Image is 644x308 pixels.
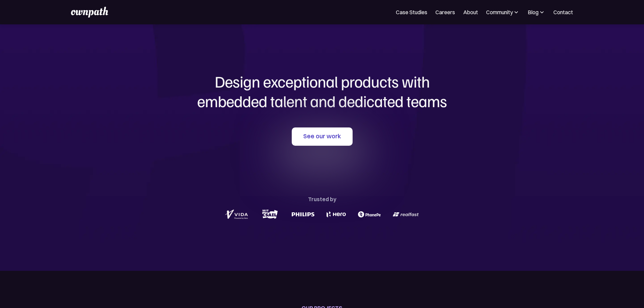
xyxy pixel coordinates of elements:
[463,8,478,16] a: About
[553,8,573,16] a: Contact
[435,8,455,16] a: Careers
[396,8,427,16] a: Case Studies
[308,194,336,204] div: Trusted by
[528,8,545,16] div: Blog
[486,8,520,16] div: Community
[486,8,513,16] div: Community
[160,72,484,111] h1: Design exceptional products with embedded talent and dedicated teams
[528,8,539,16] div: Blog
[292,127,353,146] a: See our work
